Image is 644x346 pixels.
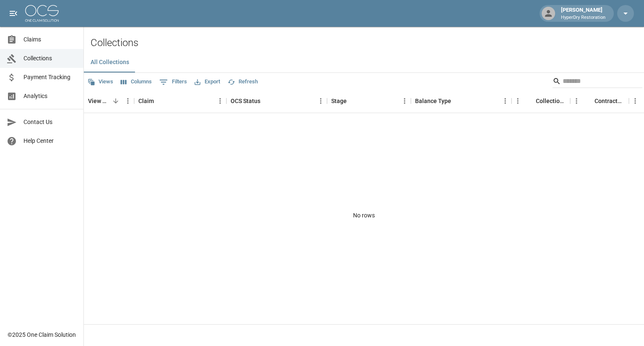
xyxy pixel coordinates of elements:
[23,118,77,127] span: Contact Us
[8,331,76,339] div: © 2025 One Claim Solution
[23,54,77,63] span: Collections
[411,89,512,113] div: Balance Type
[226,75,260,88] button: Refresh
[5,5,22,22] button: open drawer
[23,73,77,82] span: Payment Tracking
[84,52,644,72] div: dynamic tabs
[23,137,77,145] span: Help Center
[25,5,59,22] img: ocs-logo-white-transparent.png
[570,95,583,107] button: Menu
[512,95,524,107] button: Menu
[214,95,226,107] button: Menu
[231,89,260,113] div: OCS Status
[558,6,609,21] div: [PERSON_NAME]
[524,95,536,107] button: Sort
[134,89,226,113] div: Claim
[629,95,641,107] button: Menu
[260,95,272,107] button: Sort
[561,14,605,21] p: HyperDry Restoration
[314,95,327,107] button: Menu
[88,89,110,113] div: View Collection
[23,92,77,101] span: Analytics
[583,95,595,107] button: Sort
[84,89,134,113] div: View Collection
[570,89,629,113] div: Contractor Amount
[110,95,122,107] button: Sort
[327,89,411,113] div: Stage
[192,75,222,88] button: Export
[138,89,154,113] div: Claim
[451,95,463,107] button: Sort
[86,75,115,88] button: Views
[154,95,166,107] button: Sort
[553,75,642,90] div: Search
[398,95,411,107] button: Menu
[595,89,625,113] div: Contractor Amount
[84,113,644,318] div: No rows
[331,89,347,113] div: Stage
[499,95,512,107] button: Menu
[91,37,644,49] h2: Collections
[226,89,327,113] div: OCS Status
[536,89,566,113] div: Collections Fee
[415,89,451,113] div: Balance Type
[347,95,358,107] button: Sort
[119,75,154,88] button: Select columns
[84,52,136,72] button: All Collections
[157,75,189,89] button: Show filters
[23,35,77,44] span: Claims
[122,95,134,107] button: Menu
[512,89,570,113] div: Collections Fee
